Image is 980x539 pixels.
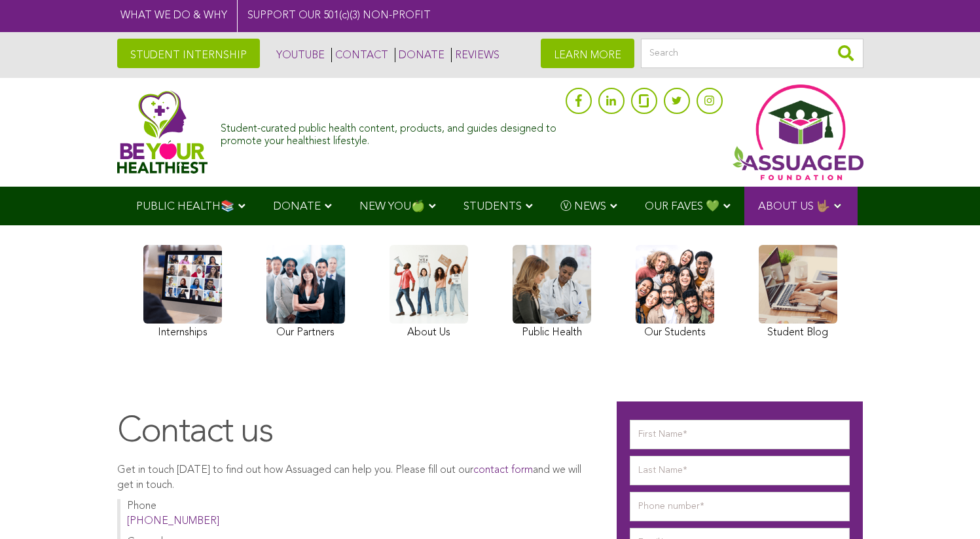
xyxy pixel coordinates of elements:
[273,201,321,212] span: DONATE
[273,48,325,62] a: YOUTUBE
[541,39,634,68] a: LEARN MORE
[127,499,591,529] p: Phone
[117,463,591,493] p: Get in touch [DATE] to find out how Assuaged can help you. Please fill out our and we will get in...
[331,48,388,62] a: CONTACT
[473,465,533,475] a: contact form
[630,420,850,449] input: First Name*
[359,201,425,212] span: NEW YOU🍏
[630,456,850,485] input: Last Name*
[136,201,234,212] span: PUBLIC HEALTH📚
[645,201,719,212] span: OUR FAVES 💚
[127,516,219,527] a: [PHONE_NUMBER]
[117,187,863,225] div: Navigation Menu
[641,39,863,68] input: Search
[395,48,445,62] a: DONATE
[117,90,208,174] img: Assuaged
[117,39,260,68] a: STUDENT INTERNSHIP
[758,201,830,212] span: ABOUT US 🤟🏽
[733,84,863,180] img: Assuaged App
[117,411,591,454] h1: Contact us
[451,48,499,62] a: REVIEWS
[463,201,522,212] span: STUDENTS
[221,117,558,148] div: Student-curated public health content, products, and guides designed to promote your healthiest l...
[630,492,850,521] input: Phone number*
[639,94,648,107] img: glassdoor
[560,201,606,212] span: Ⓥ NEWS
